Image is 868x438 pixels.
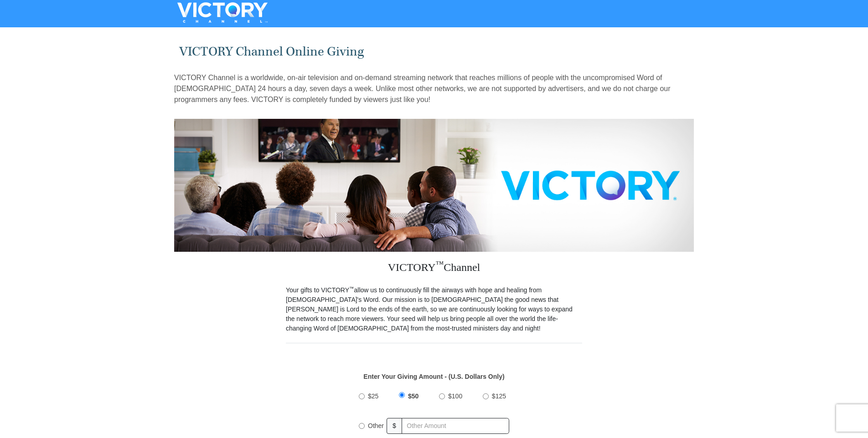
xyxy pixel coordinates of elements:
[179,44,689,59] h1: VICTORY Channel Online Giving
[408,392,418,400] span: $50
[174,72,694,105] p: VICTORY Channel is a worldwide, on-air television and on-demand streaming network that reaches mi...
[368,422,384,429] span: Other
[402,418,509,434] input: Other Amount
[387,418,402,434] span: $
[286,285,582,333] p: Your gifts to VICTORY allow us to continuously fill the airways with hope and healing from [DEMOG...
[363,373,504,380] strong: Enter Your Giving Amount - (U.S. Dollars Only)
[349,285,354,291] sup: ™
[448,392,462,400] span: $100
[436,260,444,269] sup: ™
[165,2,279,23] img: VICTORYTHON - VICTORY Channel
[286,252,582,285] h3: VICTORY Channel
[368,392,378,400] span: $25
[492,392,506,400] span: $125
